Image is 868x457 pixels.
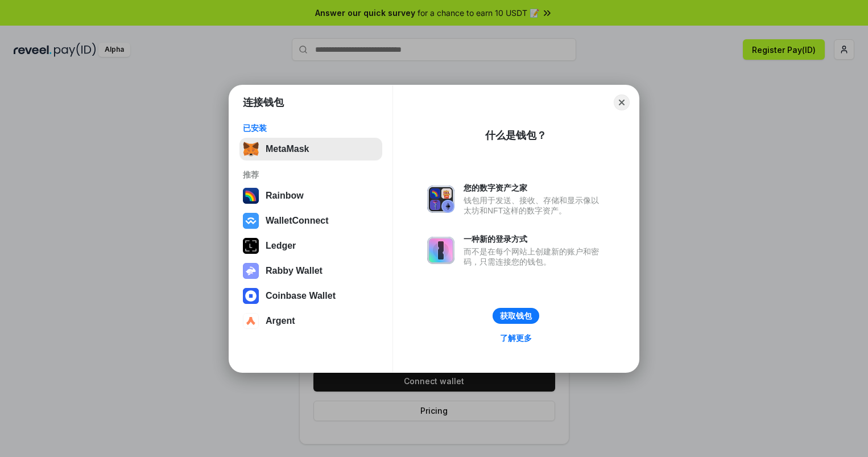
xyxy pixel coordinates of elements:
a: 了解更多 [493,331,539,345]
div: Coinbase Wallet [266,291,336,301]
button: Close [614,94,630,110]
div: 推荐 [243,170,379,180]
button: Rainbow [239,184,382,207]
button: Ledger [239,234,382,257]
img: svg+xml,%3Csvg%20xmlns%3D%22http%3A%2F%2Fwww.w3.org%2F2000%2Fsvg%22%20fill%3D%22none%22%20viewBox... [427,186,454,213]
button: WalletConnect [239,209,382,232]
button: Argent [239,310,382,332]
div: 了解更多 [500,333,532,343]
div: 而不是在每个网站上创建新的账户和密码，只需连接您的钱包。 [464,246,605,267]
img: svg+xml,%3Csvg%20xmlns%3D%22http%3A%2F%2Fwww.w3.org%2F2000%2Fsvg%22%20fill%3D%22none%22%20viewBox... [427,237,454,264]
button: 获取钱包 [493,308,539,324]
button: Coinbase Wallet [239,285,382,307]
img: svg+xml,%3Csvg%20width%3D%2228%22%20height%3D%2228%22%20viewBox%3D%220%200%2028%2028%22%20fill%3D... [243,313,259,329]
div: 一种新的登录方式 [464,234,605,244]
img: svg+xml,%3Csvg%20xmlns%3D%22http%3A%2F%2Fwww.w3.org%2F2000%2Fsvg%22%20width%3D%2228%22%20height%3... [243,238,259,254]
div: 已安装 [243,123,379,133]
img: svg+xml,%3Csvg%20xmlns%3D%22http%3A%2F%2Fwww.w3.org%2F2000%2Fsvg%22%20fill%3D%22none%22%20viewBox... [243,263,259,279]
img: svg+xml,%3Csvg%20fill%3D%22none%22%20height%3D%2233%22%20viewBox%3D%220%200%2035%2033%22%20width%... [243,141,259,157]
button: MetaMask [239,138,382,160]
div: Argent [266,316,295,326]
div: MetaMask [266,144,309,154]
div: 钱包用于发送、接收、存储和显示像以太坊和NFT这样的数字资产。 [464,195,605,216]
div: WalletConnect [266,216,329,226]
div: 您的数字资产之家 [464,183,605,193]
div: Ledger [266,241,296,251]
h1: 连接钱包 [243,96,284,109]
div: 什么是钱包？ [485,129,547,142]
img: svg+xml,%3Csvg%20width%3D%2228%22%20height%3D%2228%22%20viewBox%3D%220%200%2028%2028%22%20fill%3D... [243,288,259,304]
div: Rainbow [266,191,304,201]
div: Rabby Wallet [266,266,323,276]
img: svg+xml,%3Csvg%20width%3D%2228%22%20height%3D%2228%22%20viewBox%3D%220%200%2028%2028%22%20fill%3D... [243,213,259,229]
button: Rabby Wallet [239,260,382,282]
div: 获取钱包 [500,311,532,321]
img: svg+xml,%3Csvg%20width%3D%22120%22%20height%3D%22120%22%20viewBox%3D%220%200%20120%20120%22%20fil... [243,188,259,204]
